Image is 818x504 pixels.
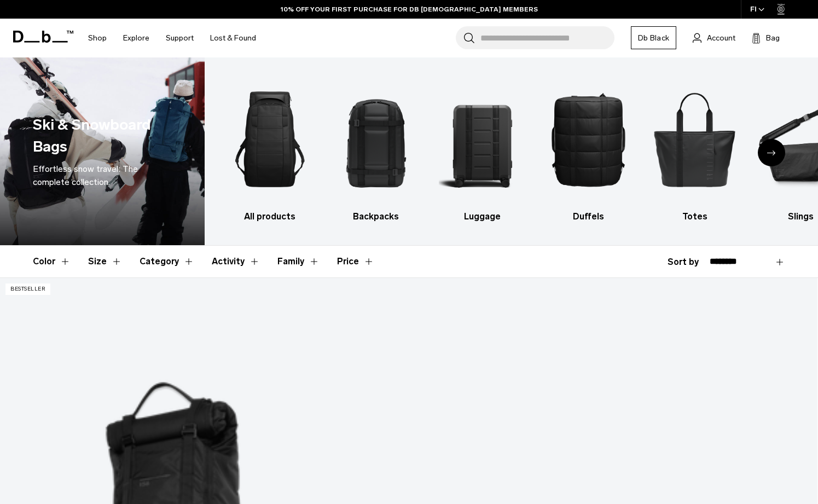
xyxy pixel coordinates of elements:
[545,74,632,223] li: 4 / 10
[33,164,138,187] span: Effortless snow travel: The complete collection.
[651,74,738,205] img: Db
[439,74,526,205] img: Db
[651,210,738,223] h3: Totes
[88,19,107,57] a: Shop
[227,74,314,205] img: Db
[693,31,735,44] a: Account
[166,19,194,57] a: Support
[752,31,780,44] button: Bag
[766,32,780,44] span: Bag
[439,210,526,223] h3: Luggage
[277,246,320,277] button: Toggle Filter
[707,32,735,44] span: Account
[333,74,420,205] img: Db
[123,19,149,57] a: Explore
[333,74,420,223] a: Db Backpacks
[758,139,785,166] div: Next slide
[545,74,632,223] a: Db Duffels
[439,74,526,223] a: Db Luggage
[651,74,738,223] li: 5 / 10
[337,246,374,277] button: Toggle Price
[212,246,260,277] button: Toggle Filter
[33,246,71,277] button: Toggle Filter
[227,74,314,223] li: 1 / 10
[33,114,168,158] h1: Ski & Snowboard Bags
[631,26,676,49] a: Db Black
[210,19,256,57] a: Lost & Found
[439,74,526,223] li: 3 / 10
[333,210,420,223] h3: Backpacks
[333,74,420,223] li: 2 / 10
[281,4,538,14] a: 10% OFF YOUR FIRST PURCHASE FOR DB [DEMOGRAPHIC_DATA] MEMBERS
[545,74,632,205] img: Db
[140,246,194,277] button: Toggle Filter
[80,19,264,57] nav: Main Navigation
[545,210,632,223] h3: Duffels
[5,283,50,295] p: Bestseller
[651,74,738,223] a: Db Totes
[227,210,314,223] h3: All products
[88,246,122,277] button: Toggle Filter
[227,74,314,223] a: Db All products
